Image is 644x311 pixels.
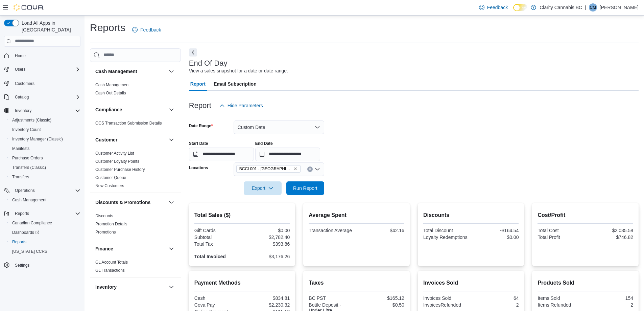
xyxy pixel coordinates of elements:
[90,212,181,239] div: Discounts & Promotions
[95,199,166,206] button: Discounts & Promotions
[538,295,584,301] div: Items Sold
[95,199,150,206] h3: Discounts & Promotions
[9,126,80,134] span: Inventory Count
[90,149,181,193] div: Customer
[309,228,355,233] div: Transaction Average
[7,237,83,247] button: Reports
[234,120,324,134] button: Custom Date
[9,154,80,162] span: Purchase Orders
[12,220,52,226] span: Canadian Compliance
[90,119,181,130] div: Compliance
[15,53,26,59] span: Home
[538,279,633,287] h2: Products Sold
[307,166,313,172] button: Clear input
[309,279,404,287] h2: Taxes
[129,23,164,37] a: Feedback
[140,26,161,33] span: Feedback
[95,136,166,143] button: Customer
[423,228,470,233] div: Total Discount
[12,107,34,115] button: Inventory
[15,81,34,86] span: Customers
[358,302,404,308] div: $0.50
[315,166,320,172] button: Open list of options
[214,77,257,91] span: Email Subscription
[95,82,129,88] span: Cash Management
[9,219,55,227] a: Canadian Compliance
[7,228,83,237] a: Dashboards
[12,261,80,269] span: Settings
[239,165,292,172] span: BCCL001 - [GEOGRAPHIC_DATA]
[7,247,83,256] button: [US_STATE] CCRS
[189,67,288,74] div: View a sales snapshot for a date or date range.
[95,83,129,87] a: Cash Management
[7,134,83,144] button: Inventory Manager (Classic)
[540,3,582,12] p: Clarity Cannabis BC
[194,279,290,287] h2: Payment Methods
[12,197,46,203] span: Cash Management
[194,241,241,247] div: Total Tax
[12,65,80,73] span: Users
[95,229,116,235] span: Promotions
[95,175,126,180] a: Customer Queue
[309,295,355,301] div: BC PST
[12,155,43,161] span: Purchase Orders
[243,235,290,240] div: $2,782.40
[472,295,519,301] div: 64
[587,302,633,308] div: 2
[255,141,273,146] label: End Date
[589,3,597,12] div: Chris Mader
[9,238,80,246] span: Reports
[12,230,39,235] span: Dashboards
[1,92,83,102] button: Catalog
[95,106,166,113] button: Compliance
[12,79,80,87] span: Customers
[19,20,80,33] span: Load All Apps in [GEOGRAPHIC_DATA]
[243,295,290,301] div: $834.81
[95,183,124,188] a: New Customers
[167,283,175,291] button: Inventory
[293,167,297,171] button: Remove BCCL001 - Cranbrook from selection in this group
[12,186,80,195] span: Operations
[9,238,29,246] a: Reports
[95,284,117,290] h3: Inventory
[1,65,83,74] button: Users
[1,186,83,195] button: Operations
[95,222,127,226] a: Promotion Details
[9,219,80,227] span: Canadian Compliance
[90,21,125,35] h1: Reports
[423,279,519,287] h2: Invoices Sold
[12,65,28,73] button: Users
[293,185,317,192] span: Run Report
[9,126,44,134] a: Inventory Count
[15,108,31,113] span: Inventory
[7,125,83,134] button: Inventory Count
[95,260,128,265] span: GL Account Totals
[95,121,162,126] a: OCS Transaction Submission Details
[587,235,633,240] div: $746.82
[9,116,54,124] a: Adjustments (Classic)
[12,146,29,151] span: Manifests
[95,213,113,219] span: Discounts
[194,295,241,301] div: Cash
[15,211,29,216] span: Reports
[513,4,527,11] input: Dark Mode
[95,268,125,273] a: GL Transactions
[7,172,83,182] button: Transfers
[12,209,32,218] button: Reports
[189,165,208,171] label: Locations
[9,163,49,172] a: Transfers (Classic)
[189,141,208,146] label: Start Date
[95,91,126,95] a: Cash Out Details
[12,165,46,170] span: Transfers (Classic)
[194,235,241,240] div: Subtotal
[167,106,175,114] button: Compliance
[9,173,32,181] a: Transfers
[236,165,301,173] span: BCCL001 - Cranbrook
[167,245,175,253] button: Finance
[7,163,83,172] button: Transfers (Classic)
[95,151,134,156] a: Customer Activity List
[95,106,122,113] h3: Compliance
[12,52,28,60] a: Home
[7,144,83,153] button: Manifests
[167,198,175,206] button: Discounts & Promotions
